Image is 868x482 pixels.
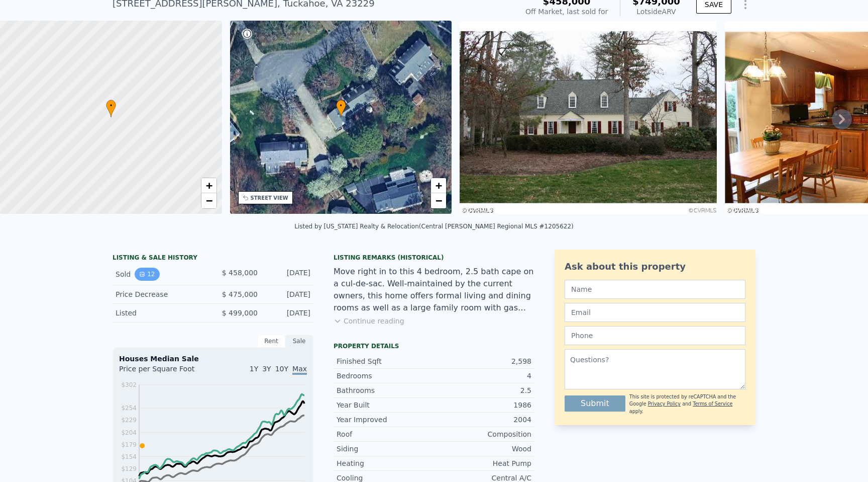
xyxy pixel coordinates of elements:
div: 1986 [434,400,531,410]
div: Listed [116,308,205,318]
div: Listing Remarks (Historical) [334,254,534,262]
tspan: $302 [121,381,137,388]
div: Property details [334,342,534,350]
span: 10Y [275,365,288,373]
div: [DATE] [266,289,310,299]
div: [DATE] [266,268,310,281]
span: $ 458,000 [222,269,258,277]
div: Roof [337,429,434,439]
span: Max [292,365,307,375]
span: − [205,194,212,207]
div: 2,598 [434,356,531,366]
div: • [336,100,346,117]
div: Sale [285,335,313,348]
a: Terms of Service [693,401,732,407]
span: + [436,179,442,192]
div: Listed by [US_STATE] Realty & Relocation (Central [PERSON_NAME] Regional MLS #1205622) [294,223,574,230]
div: 4 [434,371,531,381]
div: Finished Sqft [337,356,434,366]
tspan: $229 [121,417,137,424]
div: Move right in to this 4 bedroom, 2.5 bath cape on a cul-de-sac. Well-maintained by the current ow... [334,266,534,314]
input: Name [565,280,745,299]
input: Phone [565,326,745,345]
div: • [106,100,116,117]
tspan: $129 [121,465,137,472]
button: Continue reading [334,316,404,326]
div: Rent [257,335,285,348]
div: Heating [337,458,434,468]
div: Price Decrease [116,289,205,299]
tspan: $254 [121,405,137,412]
div: Year Improved [337,415,434,425]
span: − [436,194,442,207]
span: $ 475,000 [222,290,258,298]
a: Zoom in [431,178,446,193]
a: Zoom out [431,193,446,208]
a: Privacy Policy [648,401,681,407]
div: Sold [116,268,205,281]
div: LISTING & SALE HISTORY [113,254,313,264]
div: Ask about this property [565,260,745,274]
a: Zoom out [201,193,216,208]
span: 3Y [262,365,271,373]
div: Siding [337,444,434,454]
div: [DATE] [266,308,310,318]
input: Email [565,303,745,322]
div: This site is protected by reCAPTCHA and the Google and apply. [629,393,745,415]
span: • [336,101,346,110]
span: 1Y [250,365,258,373]
button: View historical data [135,268,159,281]
div: Heat Pump [434,458,531,468]
tspan: $179 [121,441,137,448]
div: 2004 [434,415,531,425]
div: Off Market, last sold for [525,7,608,17]
span: $ 499,000 [222,309,258,317]
div: Composition [434,429,531,439]
div: Year Built [337,400,434,410]
div: Wood [434,444,531,454]
span: • [106,101,116,110]
button: Submit [565,395,625,412]
img: Sale: 116744188 Parcel: 99255732 [460,21,717,214]
div: Price per Square Foot [119,364,213,380]
div: Bathrooms [337,385,434,395]
div: Lotside ARV [632,7,680,17]
a: Zoom in [201,178,216,193]
div: 2.5 [434,385,531,395]
tspan: $154 [121,453,137,460]
div: Houses Median Sale [119,354,307,364]
div: STREET VIEW [251,194,288,202]
div: Bedrooms [337,371,434,381]
tspan: $204 [121,429,137,436]
span: + [205,179,212,192]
